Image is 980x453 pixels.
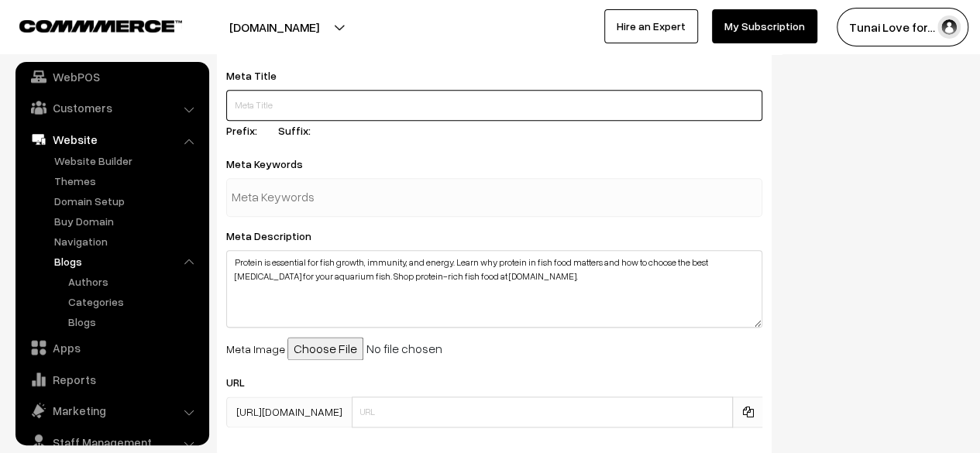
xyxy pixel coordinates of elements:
a: Categories [64,293,204,310]
a: COMMMERCE [19,15,155,34]
label: Prefix: [226,122,276,139]
input: URL [352,396,733,427]
label: URL [226,374,263,390]
button: [DOMAIN_NAME] [175,8,373,46]
label: Meta Title [226,67,295,84]
a: Themes [50,173,204,189]
a: Domain Setup [50,193,204,209]
a: Customers [19,94,204,122]
a: Website Builder [50,153,204,169]
a: Marketing [19,396,204,424]
a: My Subscription [712,9,817,43]
img: COMMMERCE [19,20,182,32]
label: Meta Image [226,341,285,357]
label: Meta Description [226,228,330,244]
a: Apps [19,334,204,362]
a: Website [19,125,204,153]
label: Suffix: [278,122,329,139]
input: Meta Keywords [232,182,393,213]
a: Blogs [50,253,204,269]
a: Authors [64,273,204,290]
img: user [937,15,961,39]
a: Buy Domain [50,213,204,229]
input: Meta Title [226,90,762,121]
button: Tunai Love for… [837,8,968,46]
label: Meta Keywords [226,156,322,172]
a: Navigation [50,233,204,249]
a: Blogs [64,314,204,330]
a: WebPOS [19,63,204,91]
span: [URL][DOMAIN_NAME] [226,396,352,427]
a: Reports [19,365,204,393]
a: Hire an Expert [604,9,698,43]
